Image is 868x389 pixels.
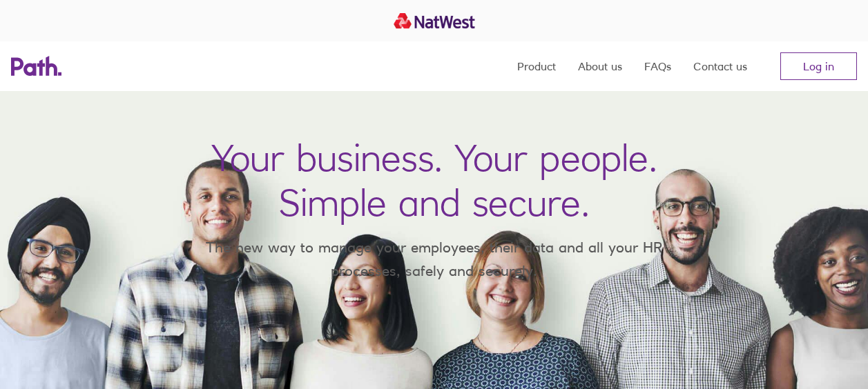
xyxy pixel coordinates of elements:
[186,236,683,282] p: The new way to manage your employees, their data and all your HR processes, safely and securely.
[644,41,671,91] a: FAQs
[780,52,857,80] a: Log in
[211,135,657,225] h1: Your business. Your people. Simple and secure.
[578,41,622,91] a: About us
[517,41,556,91] a: Product
[693,41,747,91] a: Contact us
